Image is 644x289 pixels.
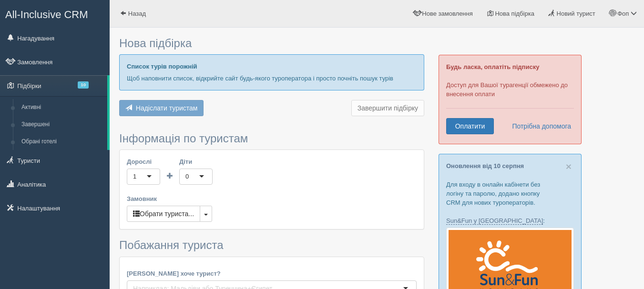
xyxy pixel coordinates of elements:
span: Новий турист [557,10,595,17]
a: Завершені [17,116,107,133]
a: Потрібна допомога [506,118,572,134]
a: Активні [17,99,107,116]
b: Будь ласка, оплатіть підписку [446,63,539,70]
label: Дорослі [127,157,160,166]
div: 1 [133,172,136,181]
a: All-Inclusive CRM [0,0,109,27]
span: Фоп [617,10,629,17]
h3: Інформація по туристам [119,132,424,145]
span: All-Inclusive CRM [5,9,88,20]
label: Діти [179,157,213,166]
a: Sun&Fun у [GEOGRAPHIC_DATA] [446,217,543,225]
span: Надіслати туристам [136,104,198,112]
span: Побажання туриста [119,239,224,251]
span: 10 [78,81,89,89]
label: Замовник [127,194,417,203]
button: Надіслати туристам [119,100,204,116]
p: : [446,216,574,225]
p: Щоб наповнити список, відкрийте сайт будь-якого туроператора і просто почніть пошук турів [127,74,417,83]
span: Нова підбірка [495,10,534,17]
button: Завершити підбірку [351,100,424,116]
a: Оплатити [446,118,494,134]
div: Доступ для Вашої турагенції обмежено до внесення оплати [439,55,582,144]
span: × [566,161,572,172]
label: [PERSON_NAME] хоче турист? [127,269,417,278]
p: Для входу в онлайн кабінети без логіну та паролю, додано кнопку CRM для нових туроператорів. [446,180,574,207]
b: Список турів порожній [127,63,197,70]
h3: Нова підбірка [119,37,424,50]
span: Нове замовлення [422,10,472,17]
a: Обрані готелі [17,133,107,150]
a: Оновлення від 10 серпня [446,162,524,169]
div: 0 [185,172,189,181]
button: Close [566,161,572,171]
button: Обрати туриста... [127,206,200,222]
span: Назад [128,10,146,17]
